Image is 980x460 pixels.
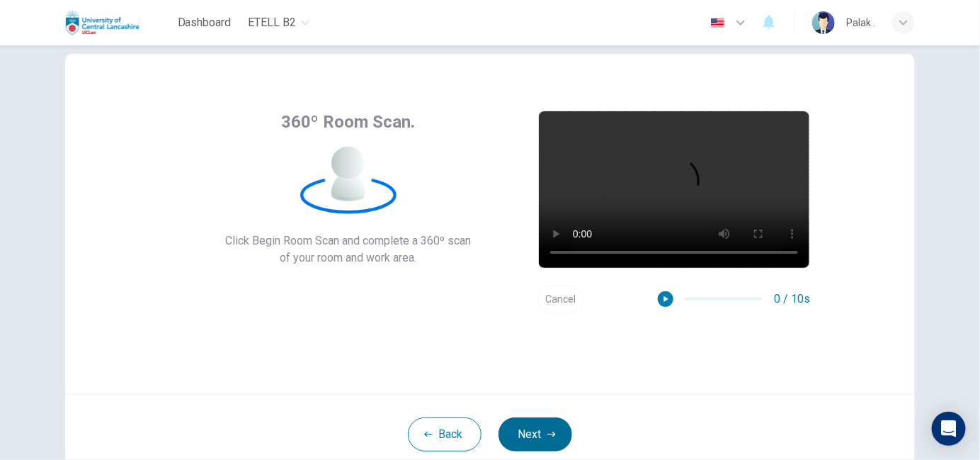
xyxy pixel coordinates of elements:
button: Back [408,417,482,451]
span: eTELL B2 [249,14,297,31]
button: Next [498,417,572,451]
span: Click Begin Room Scan and complete a 360º scan [226,232,472,249]
span: Dashboard [178,14,232,31]
a: Uclan logo [65,9,172,37]
div: Palak . [846,14,875,31]
span: of your room and work area. [226,249,472,267]
span: 360º Room Scan. [282,111,416,133]
button: Dashboard [172,10,237,35]
div: Open Intercom Messenger [932,412,966,446]
img: Uclan logo [65,9,139,37]
button: Cancel [538,286,583,313]
img: en [709,18,727,28]
button: eTELL B2 [243,10,315,35]
img: Profile picture [812,11,835,34]
span: 0 / 10s [774,291,810,308]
